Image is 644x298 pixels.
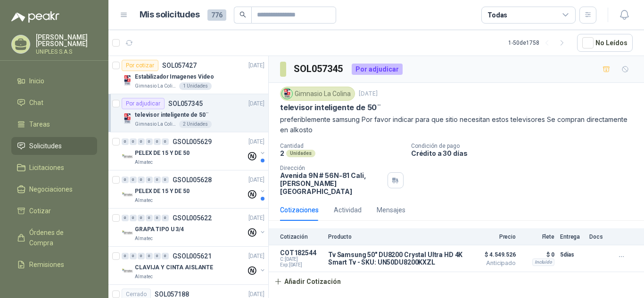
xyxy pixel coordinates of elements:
[560,234,584,240] p: Entrega
[135,273,153,281] p: Almatec
[328,234,463,240] p: Producto
[135,72,214,81] p: Estabilizador Imagenes Video
[280,165,384,171] p: Dirección
[508,35,570,50] div: 1 - 50 de 1758
[29,119,50,129] span: Tareas
[280,234,322,240] p: Cotización
[135,121,177,128] p: Gimnasio La Colina
[135,159,153,166] p: Almatec
[11,159,97,177] a: Licitaciones
[248,99,264,108] p: [DATE]
[154,215,161,221] div: 0
[280,205,319,215] div: Cotizaciones
[11,137,97,155] a: Solicitudes
[135,187,190,196] p: PELEX DE 15 Y DE 50
[11,11,59,23] img: Logo peakr
[11,115,97,133] a: Tareas
[29,184,73,194] span: Negociaciones
[138,215,145,221] div: 0
[140,8,200,22] h1: Mis solicitudes
[11,180,97,198] a: Negociaciones
[162,138,169,145] div: 0
[280,149,284,157] p: 2
[135,235,153,242] p: Almatec
[577,34,633,52] button: No Leídos
[248,214,264,223] p: [DATE]
[122,138,129,145] div: 0
[469,260,516,266] span: Anticipado
[122,60,158,71] div: Por cotizar
[29,206,51,216] span: Cotizar
[589,234,608,240] p: Docs
[173,253,212,259] p: GSOL005621
[248,252,264,261] p: [DATE]
[469,249,516,260] span: $ 4.549.526
[411,149,640,157] p: Crédito a 30 días
[280,143,404,149] p: Cantidad
[521,234,554,240] p: Flete
[29,97,43,108] span: Chat
[122,250,266,281] a: 0 0 0 0 0 0 GSOL005621[DATE] Company LogoCLAVIJA Y CINTA AISLANTEAlmatec
[135,82,177,90] p: Gimnasio La Colina
[154,138,161,145] div: 0
[29,259,64,270] span: Remisiones
[146,138,153,145] div: 0
[130,215,137,221] div: 0
[146,253,153,259] div: 0
[248,137,264,146] p: [DATE]
[179,121,212,128] div: 2 Unidades
[155,291,189,298] p: SOL057188
[207,9,226,21] span: 776
[11,72,97,90] a: Inicio
[108,56,268,94] a: Por cotizarSOL057427[DATE] Company LogoEstabilizador Imagenes VideoGimnasio La Colina1 Unidades
[154,253,161,259] div: 0
[286,150,315,157] div: Unidades
[146,215,153,221] div: 0
[122,98,165,109] div: Por adjudicar
[173,138,212,145] p: GSOL005629
[122,212,266,242] a: 0 0 0 0 0 0 GSOL005622[DATE] Company LogoGRAPA TIPO U 3/4Almatec
[294,62,344,76] h3: SOL057345
[138,177,145,183] div: 0
[532,258,554,266] div: Incluido
[487,10,507,20] div: Todas
[352,64,403,75] div: Por adjudicar
[122,174,266,204] a: 0 0 0 0 0 0 GSOL005628[DATE] Company LogoPELEX DE 15 Y DE 50Almatec
[269,272,346,291] button: Añadir Cotización
[122,177,129,183] div: 0
[411,143,640,149] p: Condición de pago
[122,136,266,166] a: 0 0 0 0 0 0 GSOL005629[DATE] Company LogoPELEX DE 15 Y DE 50Almatec
[11,256,97,274] a: Remisiones
[135,197,153,204] p: Almatec
[173,177,212,183] p: GSOL005628
[130,177,137,183] div: 0
[122,266,133,277] img: Company Logo
[377,205,405,215] div: Mensajes
[280,103,381,113] p: televisor inteligente de 50¨
[108,94,268,132] a: Por adjudicarSOL057345[DATE] Company Logotelevisor inteligente de 50¨Gimnasio La Colina2 Unidades
[135,263,213,272] p: CLAVIJA Y CINTA AISLANTE
[560,249,584,260] p: 5 días
[248,176,264,185] p: [DATE]
[11,202,97,220] a: Cotizar
[122,253,129,259] div: 0
[162,215,169,221] div: 0
[122,215,129,221] div: 0
[29,76,44,86] span: Inicio
[138,253,145,259] div: 0
[36,49,97,55] p: UNIPLES S.A.S
[122,75,133,86] img: Company Logo
[280,249,322,257] p: COT182544
[280,114,633,135] p: preferiblemente samsung Por favor indicar para que sitio necesitan estos televisores Se compran d...
[122,227,133,239] img: Company Logo
[162,177,169,183] div: 0
[282,89,292,99] img: Company Logo
[135,111,208,120] p: televisor inteligente de 50¨
[11,224,97,252] a: Órdenes de Compra
[122,113,133,124] img: Company Logo
[36,34,97,47] p: [PERSON_NAME] [PERSON_NAME]
[280,262,322,268] span: Exp: [DATE]
[280,87,355,101] div: Gimnasio La Colina
[122,189,133,201] img: Company Logo
[168,100,203,107] p: SOL057345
